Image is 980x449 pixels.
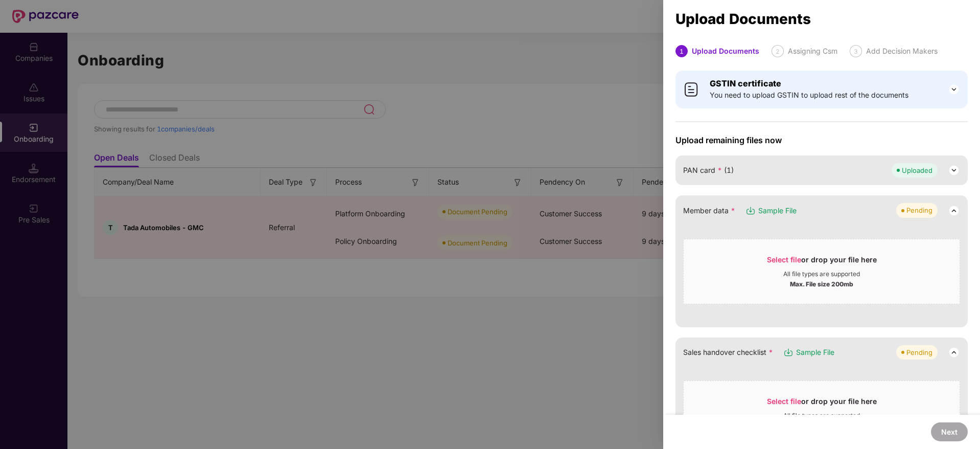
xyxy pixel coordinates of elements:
div: All file types are supported [783,270,860,278]
span: 3 [854,48,858,55]
div: Assigning Csm [788,45,837,57]
span: PAN card (1) [683,165,734,176]
span: Sales handover checklist [683,347,773,358]
img: svg+xml;base64,PHN2ZyB3aWR0aD0iMTYiIGhlaWdodD0iMTciIHZpZXdCb3g9IjAgMCAxNiAxNyIgZmlsbD0ibm9uZSIgeG... [745,206,756,216]
span: 2 [776,48,780,55]
img: svg+xml;base64,PHN2ZyB3aWR0aD0iMjQiIGhlaWdodD0iMjQiIHZpZXdCb3g9IjAgMCAyNCAyNCIgZmlsbD0ibm9uZSIgeG... [948,164,960,176]
img: svg+xml;base64,PHN2ZyB3aWR0aD0iMjQiIGhlaWdodD0iMjQiIHZpZXdCb3g9IjAgMCAyNCAyNCIgZmlsbD0ibm9uZSIgeG... [948,205,960,217]
span: Select file [767,255,801,264]
div: Uploaded [902,165,932,175]
div: Max. File size 200mb [790,278,853,288]
div: Pending [906,347,932,357]
img: svg+xml;base64,PHN2ZyB4bWxucz0iaHR0cDovL3d3dy53My5vcmcvMjAwMC9zdmciIHdpZHRoPSI0MCIgaGVpZ2h0PSI0MC... [683,81,699,98]
span: You need to upload GSTIN to upload rest of the documents [710,89,908,101]
span: Sample File [758,205,797,216]
span: Select file [767,397,801,406]
span: 1 [680,48,684,55]
span: Select fileor drop your file hereAll file types are supportedMax. File size 200mb [684,247,960,296]
img: svg+xml;base64,PHN2ZyB3aWR0aD0iMTYiIGhlaWdodD0iMTciIHZpZXdCb3g9IjAgMCAxNiAxNyIgZmlsbD0ibm9uZSIgeG... [783,347,794,357]
img: svg+xml;base64,PHN2ZyB3aWR0aD0iMjQiIGhlaWdodD0iMjQiIHZpZXdCb3g9IjAgMCAyNCAyNCIgZmlsbD0ibm9uZSIgeG... [948,346,960,358]
div: Upload Documents [675,13,968,25]
div: or drop your file here [767,396,877,412]
div: or drop your file here [767,255,877,270]
div: Upload Documents [692,45,759,57]
span: Sample File [796,347,834,358]
div: Add Decision Makers [866,45,938,57]
div: All file types are supported [783,412,860,420]
b: GSTIN certificate [710,78,781,88]
div: Pending [906,205,932,215]
img: svg+xml;base64,PHN2ZyB3aWR0aD0iMjQiIGhlaWdodD0iMjQiIHZpZXdCb3g9IjAgMCAyNCAyNCIgZmlsbD0ibm9uZSIgeG... [948,83,960,96]
button: Next [931,422,968,441]
span: Member data [683,205,735,216]
span: Upload remaining files now [675,135,968,145]
span: Select fileor drop your file hereAll file types are supportedMax. File size 200mb [684,389,960,438]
